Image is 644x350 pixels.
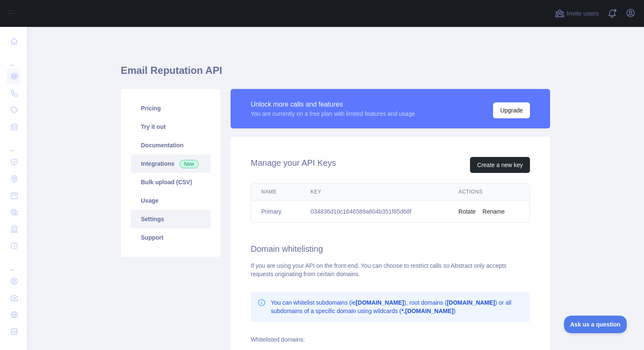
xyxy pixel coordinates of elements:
[179,160,199,168] span: New
[459,207,476,216] button: Rotate
[251,243,530,255] h2: Domain whitelisting
[131,136,210,154] a: Documentation
[553,7,600,20] button: Invite users
[483,207,505,216] button: Rename
[493,102,530,118] button: Upgrade
[251,336,305,343] label: Whitelisted domains:
[564,316,627,333] iframe: Toggle Customer Support
[271,298,523,315] p: You can whitelist subdomains (ie ), root domains ( ) or all subdomains of a specific domain using...
[251,110,415,118] div: You are currently on a free plan with limited features and usage
[301,201,449,223] td: 034836d10c1646589a604b351f85d68f
[131,118,210,136] a: Try it out
[7,136,20,153] div: ...
[7,50,20,67] div: ...
[7,255,20,272] div: ...
[251,157,336,173] h2: Manage your API Keys
[470,157,530,173] button: Create a new key
[449,183,530,201] th: Actions
[251,99,415,110] div: Unlock more calls and features
[251,183,301,201] th: Name
[356,299,404,306] b: [DOMAIN_NAME]
[301,183,449,201] th: Key
[131,173,210,191] a: Bulk upload (CSV)
[566,9,599,18] span: Invite users
[131,99,210,118] a: Pricing
[251,261,530,278] div: If you are using your API on the front-end. You can choose to restrict calls so Abstract only acc...
[401,308,453,314] b: *.[DOMAIN_NAME]
[121,64,550,84] h1: Email Reputation API
[447,299,495,306] b: [DOMAIN_NAME]
[131,210,210,228] a: Settings
[131,191,210,210] a: Usage
[131,154,210,173] a: Integrations New
[251,201,301,223] td: Primary
[131,228,210,247] a: Support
